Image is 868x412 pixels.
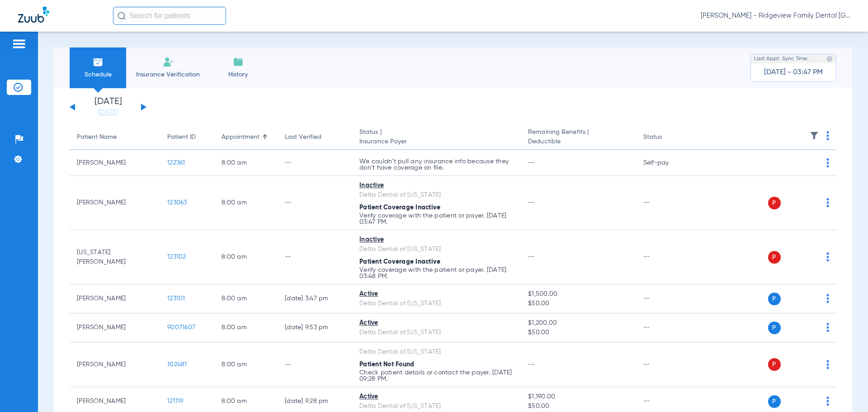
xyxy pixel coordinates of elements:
[167,324,195,331] span: 90071607
[528,289,628,299] span: $1,500.00
[359,259,440,265] span: Patient Coverage Inactive
[76,70,119,79] span: Schedule
[528,254,535,260] span: --
[826,56,833,62] img: last sync help info
[167,361,187,368] span: 102481
[70,176,160,230] td: [PERSON_NAME]
[70,313,160,342] td: [PERSON_NAME]
[113,7,226,25] input: Search for patients
[636,176,697,230] td: --
[826,323,829,332] img: group-dot-blue.svg
[810,131,819,140] img: filter.svg
[214,284,278,313] td: 8:00 AM
[12,38,26,49] img: hamburger-icon
[359,289,514,299] div: Active
[214,342,278,387] td: 8:00 AM
[70,284,160,313] td: [PERSON_NAME]
[214,176,278,230] td: 8:00 AM
[528,402,628,411] span: $50.00
[768,358,781,371] span: P
[133,70,203,79] span: Insurance Verification
[826,158,829,167] img: group-dot-blue.svg
[278,342,352,387] td: --
[636,150,697,176] td: Self-pay
[636,342,697,387] td: --
[70,342,160,387] td: [PERSON_NAME]
[826,360,829,369] img: group-dot-blue.svg
[768,293,781,305] span: P
[278,150,352,176] td: --
[359,369,514,382] p: Check patient details or contact the payer. [DATE] 09:28 PM.
[359,392,514,402] div: Active
[217,70,259,79] span: History
[233,57,244,67] img: History
[528,361,535,368] span: --
[278,284,352,313] td: [DATE] 3:47 PM
[359,235,514,245] div: Inactive
[163,57,174,67] img: Manual Insurance Verification
[826,294,829,303] img: group-dot-blue.svg
[359,181,514,190] div: Inactive
[93,57,104,67] img: Schedule
[359,267,514,279] p: Verify coverage with the patient or payer. [DATE] 03:48 PM.
[359,137,514,147] span: Insurance Payer
[528,318,628,328] span: $1,200.00
[167,254,186,260] span: 123102
[359,245,514,254] div: Delta Dental of [US_STATE]
[214,313,278,342] td: 8:00 AM
[768,322,781,334] span: P
[359,158,514,171] p: We couldn’t pull any insurance info because they don’t have coverage on file.
[70,150,160,176] td: [PERSON_NAME]
[768,395,781,408] span: P
[359,204,440,211] span: Patient Coverage Inactive
[352,125,521,150] th: Status |
[278,230,352,284] td: --
[222,133,270,142] div: Appointment
[636,125,697,150] th: Status
[768,251,781,264] span: P
[81,97,135,117] li: [DATE]
[528,199,535,206] span: --
[826,198,829,207] img: group-dot-blue.svg
[701,11,850,20] span: [PERSON_NAME] - Ridgeview Family Dental [GEOGRAPHIC_DATA]
[636,284,697,313] td: --
[167,133,196,142] div: Patient ID
[359,347,514,357] div: Delta Dental of [US_STATE]
[278,176,352,230] td: --
[768,197,781,209] span: P
[118,12,126,20] img: Search Icon
[285,133,345,142] div: Last Verified
[167,199,187,206] span: 123063
[359,213,514,225] p: Verify coverage with the patient or payer. [DATE] 03:47 PM.
[359,328,514,337] div: Delta Dental of [US_STATE]
[528,328,628,337] span: $50.00
[214,230,278,284] td: 8:00 AM
[528,137,628,147] span: Deductible
[359,361,414,368] span: Patient Not Found
[528,299,628,308] span: $50.00
[278,313,352,342] td: [DATE] 9:53 PM
[18,7,49,23] img: Zuub Logo
[823,369,868,412] iframe: Chat Widget
[285,133,321,142] div: Last Verified
[754,54,808,63] span: Last Appt. Sync Time:
[636,313,697,342] td: --
[81,108,135,117] a: [DATE]
[167,398,184,404] span: 121119
[359,402,514,411] div: Delta Dental of [US_STATE]
[167,295,185,302] span: 123101
[167,160,185,166] span: 122361
[826,131,829,140] img: group-dot-blue.svg
[636,230,697,284] td: --
[528,160,535,166] span: --
[826,252,829,261] img: group-dot-blue.svg
[222,133,259,142] div: Appointment
[528,392,628,402] span: $1,190.00
[764,68,823,77] span: [DATE] - 03:47 PM
[70,230,160,284] td: [US_STATE][PERSON_NAME]
[214,150,278,176] td: 8:00 AM
[77,133,153,142] div: Patient Name
[521,125,636,150] th: Remaining Benefits |
[359,190,514,200] div: Delta Dental of [US_STATE]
